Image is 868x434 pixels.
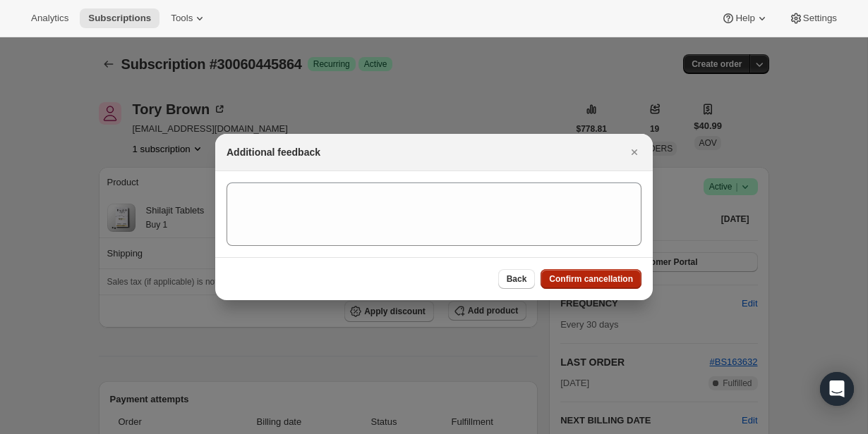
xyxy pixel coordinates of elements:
button: Tools [162,8,215,28]
button: Confirm cancellation [541,269,641,289]
span: Back [507,273,527,285]
span: Confirm cancellation [549,273,633,285]
span: Help [735,13,754,24]
span: Subscriptions [88,13,151,24]
div: Open Intercom Messenger [820,372,854,406]
button: Close [625,142,644,162]
span: Settings [803,13,837,24]
span: Tools [171,13,193,24]
button: Analytics [23,8,77,28]
button: Settings [780,8,845,28]
h2: Additional feedback [227,145,320,159]
button: Help [713,8,777,28]
span: Analytics [31,13,68,24]
button: Subscriptions [80,8,159,28]
button: Back [498,269,536,289]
